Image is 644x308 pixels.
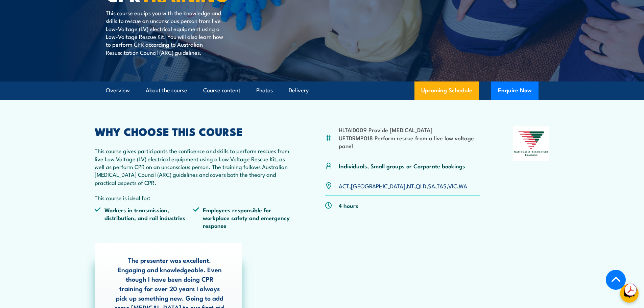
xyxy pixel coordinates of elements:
[407,182,414,190] a: NT
[491,81,539,100] button: Enquire Now
[95,126,292,136] h2: WHY CHOOSE THIS COURSE
[203,81,240,99] a: Course content
[339,202,358,209] p: 4 hours
[459,182,467,190] a: WA
[289,81,309,99] a: Delivery
[193,206,292,230] li: Employees responsible for workplace safety and emergency response
[95,147,292,186] p: This course gives participants the confidence and skills to perform rescues from live Low Voltage...
[416,182,426,190] a: QLD
[620,284,639,303] button: chat-button
[106,9,229,56] p: This course equips you with the knowledge and skills to rescue an unconscious person from live Lo...
[339,182,349,190] a: ACT
[351,182,405,190] a: [GEOGRAPHIC_DATA]
[428,182,435,190] a: SA
[95,206,193,230] li: Workers in transmission, distribution, and rail industries
[256,81,273,99] a: Photos
[106,81,130,99] a: Overview
[437,182,447,190] a: TAS
[339,162,465,170] p: Individuals, Small groups or Corporate bookings
[339,126,480,134] li: HLTAID009 Provide [MEDICAL_DATA]
[339,134,480,150] li: UETDRMP018 Perform rescue from a live low voltage panel
[339,182,467,190] p: , , , , , , ,
[448,182,457,190] a: VIC
[513,126,550,161] img: Nationally Recognised Training logo.
[95,194,292,202] p: This course is ideal for:
[414,81,479,100] a: Upcoming Schedule
[146,81,187,99] a: About the course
